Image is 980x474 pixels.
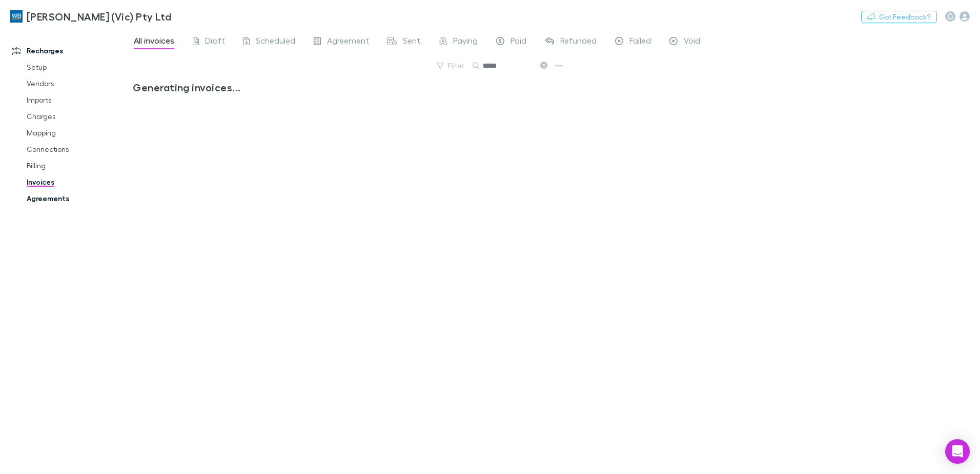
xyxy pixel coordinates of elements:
span: Scheduled [256,35,295,49]
a: Invoices [16,174,138,190]
span: Draft [205,35,225,49]
a: Recharges [2,43,138,59]
h3: [PERSON_NAME] (Vic) Pty Ltd [27,10,171,23]
a: Imports [16,92,138,108]
a: Setup [16,59,138,75]
button: Got Feedback? [861,11,937,23]
a: Connections [16,141,138,157]
span: Paying [453,35,478,49]
img: William Buck (Vic) Pty Ltd's Logo [10,10,23,23]
a: Mapping [16,125,138,141]
span: Paid [511,35,526,49]
a: [PERSON_NAME] (Vic) Pty Ltd [4,4,177,29]
span: Void [684,35,700,49]
span: All invoices [134,35,174,49]
button: Filter [432,60,471,72]
a: Charges [16,108,138,125]
a: Vendors [16,75,138,92]
span: Sent [403,35,420,49]
div: Open Intercom Messenger [945,439,970,464]
a: Billing [16,157,138,174]
span: Refunded [560,35,597,49]
a: Agreements [16,190,138,207]
span: Agreement [327,35,369,49]
h3: Generating invoices... [133,81,558,93]
span: Failed [629,35,651,49]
